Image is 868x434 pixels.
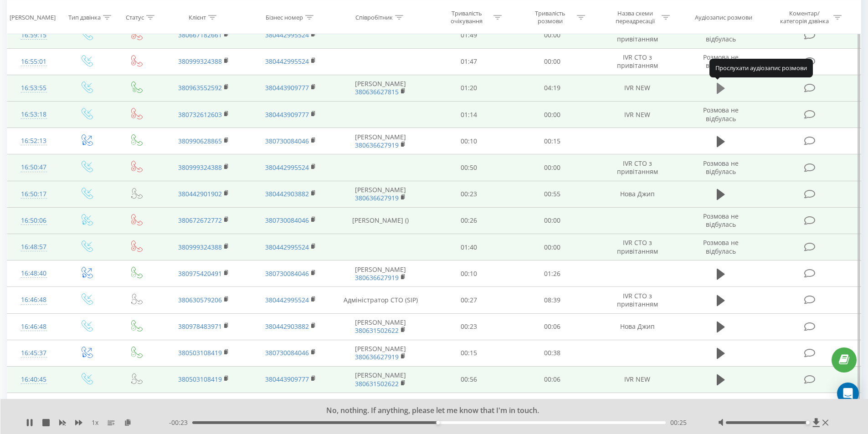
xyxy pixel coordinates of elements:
[436,421,440,424] div: Accessibility label
[594,48,680,75] td: IVR СТО з привітанням
[265,110,309,119] a: 380443909777
[427,393,511,419] td: 00:27
[511,128,594,154] td: 00:15
[178,348,222,357] a: 380503108419
[334,393,427,419] td: Адміністратор СТО (SIP)
[703,238,739,255] span: Розмова не відбулась
[107,406,750,416] div: No, nothing. If anything, please let me know that I'm in touch.
[594,234,680,260] td: IVR СТО з привітанням
[594,154,680,181] td: IVR СТО з привітанням
[427,260,511,287] td: 00:10
[16,212,51,230] div: 16:50:06
[265,31,309,39] a: 380442995524
[427,181,511,207] td: 00:23
[511,287,594,313] td: 08:39
[334,75,427,101] td: [PERSON_NAME]
[511,340,594,366] td: 00:38
[16,265,51,282] div: 16:48:40
[427,313,511,340] td: 00:23
[334,207,427,234] td: [PERSON_NAME] ()
[178,375,222,383] a: 380503108419
[265,296,309,304] a: 380442995524
[16,371,51,388] div: 16:40:45
[265,57,309,66] a: 380442995524
[778,10,831,25] div: Коментар/категорія дзвінка
[355,87,399,96] a: 380636627815
[68,13,101,21] div: Тип дзвінка
[16,397,51,415] div: 16:39:34
[511,207,594,234] td: 00:00
[427,22,511,48] td: 01:49
[334,287,427,313] td: Адміністратор СТО (SIP)
[427,287,511,313] td: 00:27
[178,57,222,66] a: 380999324388
[427,234,511,260] td: 01:40
[334,366,427,393] td: [PERSON_NAME]
[703,26,739,43] span: Розмова не відбулась
[334,340,427,366] td: [PERSON_NAME]
[709,59,813,77] div: Прослухати аудіозапис розмови
[265,163,309,172] a: 380442995524
[92,418,98,427] span: 1 x
[511,102,594,128] td: 00:00
[265,83,309,92] a: 380443909777
[511,366,594,393] td: 00:06
[16,26,51,44] div: 16:59:15
[427,154,511,181] td: 00:50
[511,181,594,207] td: 00:55
[427,207,511,234] td: 00:26
[442,10,491,25] div: Тривалість очікування
[178,31,222,39] a: 380667182661
[427,366,511,393] td: 00:56
[178,110,222,119] a: 380732612603
[16,79,51,97] div: 16:53:55
[427,75,511,101] td: 01:20
[178,189,222,198] a: 380442901902
[16,158,51,176] div: 16:50:47
[526,10,575,25] div: Тривалість розмови
[611,10,659,25] div: Назва схеми переадресації
[806,421,810,424] div: Accessibility label
[427,128,511,154] td: 00:10
[178,269,222,278] a: 380975420491
[511,48,594,75] td: 00:00
[594,22,680,48] td: IVR СТО з привітанням
[334,313,427,340] td: [PERSON_NAME]
[178,163,222,172] a: 380999324388
[594,75,680,101] td: IVR NEW
[355,141,399,149] a: 380636627919
[265,243,309,251] a: 380442995524
[670,418,687,427] span: 00:25
[511,234,594,260] td: 00:00
[16,106,51,123] div: 16:53:18
[16,132,51,150] div: 16:52:13
[265,137,309,145] a: 380730084046
[178,83,222,92] a: 380963552592
[10,13,56,21] div: [PERSON_NAME]
[16,53,51,71] div: 16:55:01
[594,287,680,313] td: IVR СТО з привітанням
[334,128,427,154] td: [PERSON_NAME]
[511,75,594,101] td: 04:19
[16,318,51,336] div: 16:46:48
[355,352,399,361] a: 380636627919
[355,379,399,388] a: 380631502622
[355,326,399,335] a: 380631502622
[265,216,309,225] a: 380730084046
[334,181,427,207] td: [PERSON_NAME]
[695,13,752,21] div: Аудіозапис розмови
[355,273,399,282] a: 380636627919
[511,313,594,340] td: 00:06
[355,194,399,202] a: 380636627919
[265,189,309,198] a: 380442903882
[265,375,309,383] a: 380443909777
[511,393,594,419] td: 00:43
[594,102,680,128] td: IVR NEW
[178,322,222,331] a: 380978483971
[703,159,739,176] span: Розмова не відбулась
[265,269,309,278] a: 380730084046
[334,260,427,287] td: [PERSON_NAME]
[266,13,303,21] div: Бізнес номер
[178,216,222,225] a: 380672672772
[355,13,393,21] div: Співробітник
